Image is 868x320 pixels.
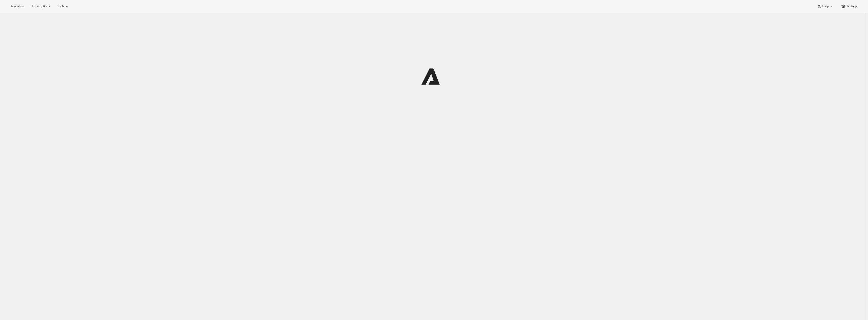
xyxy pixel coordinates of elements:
span: Tools [57,4,64,8]
button: Help [814,3,837,10]
button: Settings [838,3,860,10]
button: Analytics [8,3,27,10]
button: Subscriptions [28,3,53,10]
span: Subscriptions [30,4,50,8]
span: Settings [846,4,857,8]
span: Analytics [11,4,24,8]
span: Help [822,4,829,8]
button: Tools [54,3,72,10]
